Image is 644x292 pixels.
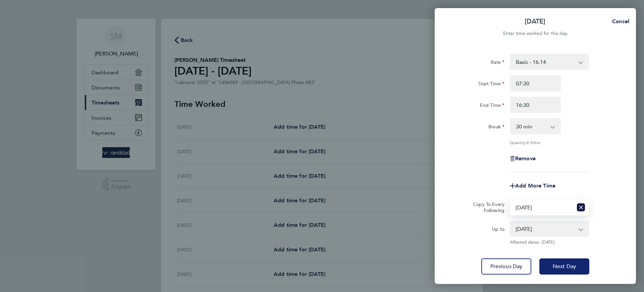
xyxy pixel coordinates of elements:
span: Next Day [553,263,576,270]
div: Enter time worked for this day. [435,30,636,38]
span: Add More Time [515,182,555,189]
span: Remove [515,155,536,162]
span: Affected dates: [DATE] [510,240,589,245]
button: Remove [510,156,536,161]
label: End Time [480,102,504,110]
label: Up to [492,226,504,234]
p: [DATE] [525,17,545,26]
button: Cancel [601,15,636,28]
button: Next Day [539,258,589,275]
label: Copy To Every Following [468,201,504,213]
button: Reset selection [577,200,585,215]
label: Start Time [478,81,504,89]
input: E.g. 08:00 [510,75,561,91]
span: Previous Day [490,263,523,270]
input: E.g. 18:00 [510,97,561,113]
button: Add More Time [510,183,555,189]
label: Break [488,124,504,132]
span: Cancel [610,18,629,25]
button: Previous Day [481,258,531,275]
label: Rate [491,59,504,67]
div: Quantity: hrs [510,140,589,145]
span: 8.50 [527,140,535,145]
